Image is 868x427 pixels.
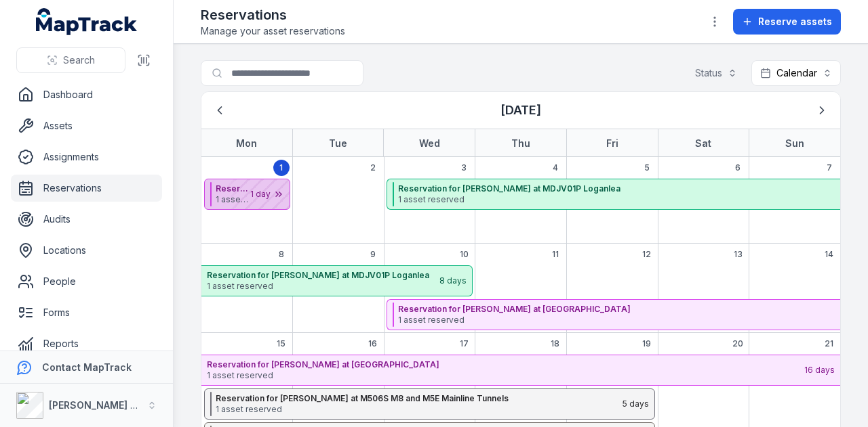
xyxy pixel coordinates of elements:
[11,112,162,139] a: Assets
[49,399,160,411] strong: [PERSON_NAME] Group
[201,355,840,386] button: Reservation for [PERSON_NAME] at [GEOGRAPHIC_DATA]1 asset reserved16 days
[216,194,249,205] span: 1 asset reserved
[419,137,440,149] strong: Wed
[460,338,469,349] span: 17
[686,60,746,86] button: Status
[201,5,345,24] h2: Reservations
[207,359,803,370] strong: Reservation for [PERSON_NAME] at [GEOGRAPHIC_DATA]
[329,137,347,149] strong: Tue
[11,143,162,171] a: Assignments
[11,299,162,326] a: Forms
[732,338,743,349] span: 20
[758,15,832,28] span: Reserve assets
[734,249,743,260] span: 13
[511,137,530,149] strong: Thu
[216,404,621,415] span: 1 asset reserved
[207,97,233,123] button: Previous
[644,162,650,173] span: 5
[695,137,711,149] strong: Sat
[11,330,162,357] a: Reports
[368,338,377,349] span: 16
[460,249,469,260] span: 10
[277,338,285,349] span: 15
[207,270,438,281] strong: Reservation for [PERSON_NAME] at MDJV01P Loganlea
[370,162,376,173] span: 2
[825,338,833,349] span: 21
[552,249,559,260] span: 11
[11,268,162,295] a: People
[42,361,132,373] strong: Contact MapTrack
[207,370,803,381] span: 1 asset reserved
[63,53,95,67] span: Search
[500,101,541,120] h3: [DATE]
[751,60,841,86] button: Calendar
[642,338,651,349] span: 19
[279,249,284,260] span: 8
[735,162,741,173] span: 6
[370,249,376,260] span: 9
[279,162,283,173] span: 1
[201,24,345,38] span: Manage your asset reservations
[11,81,162,108] a: Dashboard
[216,393,621,404] strong: Reservation for [PERSON_NAME] at M506S M8 and M5E Mainline Tunnels
[201,265,473,296] button: Reservation for [PERSON_NAME] at MDJV01P Loganlea1 asset reserved8 days
[733,9,841,35] button: Reserve assets
[207,281,438,292] span: 1 asset reserved
[809,97,835,123] button: Next
[553,162,558,173] span: 4
[11,206,162,233] a: Audits
[11,175,162,202] a: Reservations
[204,388,655,420] button: Reservation for [PERSON_NAME] at M506S M8 and M5E Mainline Tunnels1 asset reserved5 days
[236,137,257,149] strong: Mon
[216,183,249,194] strong: Reservation for DRE07A [GEOGRAPHIC_DATA]
[36,8,138,35] a: MapTrack
[16,47,125,73] button: Search
[785,137,804,149] strong: Sun
[825,249,833,260] span: 14
[11,237,162,264] a: Locations
[204,179,290,210] button: Reservation for DRE07A [GEOGRAPHIC_DATA]1 asset reserved1 day
[606,137,618,149] strong: Fri
[642,249,651,260] span: 12
[551,338,559,349] span: 18
[827,162,832,173] span: 7
[461,162,467,173] span: 3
